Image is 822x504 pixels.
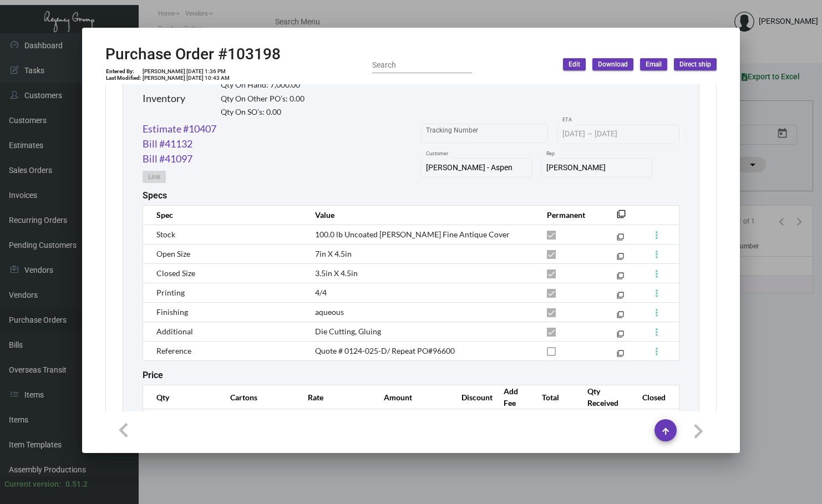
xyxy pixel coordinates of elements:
th: Value [304,205,536,225]
span: Die Cutting, Gluing [315,327,381,336]
span: Reference [156,346,191,355]
span: 3.5in X 4.5in [315,268,358,278]
span: Quote # 0124-025-D/ Repeat PO#96600 [315,346,455,355]
mat-icon: filter_none [617,255,624,262]
h2: Qty On Hand: 7,000.00 [221,80,305,90]
button: Link [143,171,166,183]
div: Current version: [4,478,61,490]
a: Bill #41132 [143,136,192,151]
th: Add Fee [493,385,531,409]
h2: Specs [143,190,167,201]
th: Amount [373,385,450,409]
mat-icon: filter_none [617,333,624,340]
span: Email [646,60,662,69]
th: Total [531,385,576,409]
th: Qty Received [576,385,631,409]
th: Rate [297,385,373,409]
mat-icon: filter_none [617,274,624,282]
span: Stock [156,230,175,239]
span: 7in X 4.5in [315,249,352,258]
h2: Price [143,370,163,380]
span: Finishing [156,307,188,317]
mat-icon: filter_none [617,294,624,301]
span: Download [598,60,628,69]
mat-icon: filter_none [617,313,624,320]
span: aqueous [315,307,344,317]
h2: Qty On SO’s: 0.00 [221,108,305,117]
th: Qty [143,385,219,409]
input: End date [595,130,648,139]
input: Start date [562,130,585,139]
h2: Qty On Other PO’s: 0.00 [221,94,305,104]
span: Printing [156,288,185,297]
span: Direct ship [679,60,711,69]
th: Cartons [219,385,297,409]
h2: Purchase Order #103198 [105,45,281,64]
span: 100.0 lb Uncoated [PERSON_NAME] Fine Antique Cover [315,230,510,239]
div: 0.51.2 [65,478,88,490]
td: [PERSON_NAME] [DATE] 1:36 PM [142,68,230,75]
span: – [587,130,592,139]
span: Edit [569,60,580,69]
button: Direct ship [674,58,717,70]
span: 4/4 [315,288,327,297]
th: Discount [450,385,493,409]
span: Open Size [156,249,190,258]
td: Last Modified: [105,75,142,82]
span: Additional [156,327,193,336]
span: Closed Size [156,268,195,278]
span: Link [148,172,160,182]
td: [PERSON_NAME] [DATE] 10:43 AM [142,75,230,82]
h2: Inventory [143,93,185,105]
td: Entered By: [105,68,142,75]
a: Bill #41097 [143,151,192,166]
mat-icon: filter_none [617,236,624,243]
button: Download [592,58,633,70]
button: Edit [563,58,586,70]
th: Permanent [536,205,600,225]
mat-icon: filter_none [617,352,624,359]
a: Estimate #10407 [143,121,216,136]
mat-icon: filter_none [617,213,626,222]
th: Closed [631,385,679,409]
th: Spec [143,205,304,225]
button: Email [640,58,667,70]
